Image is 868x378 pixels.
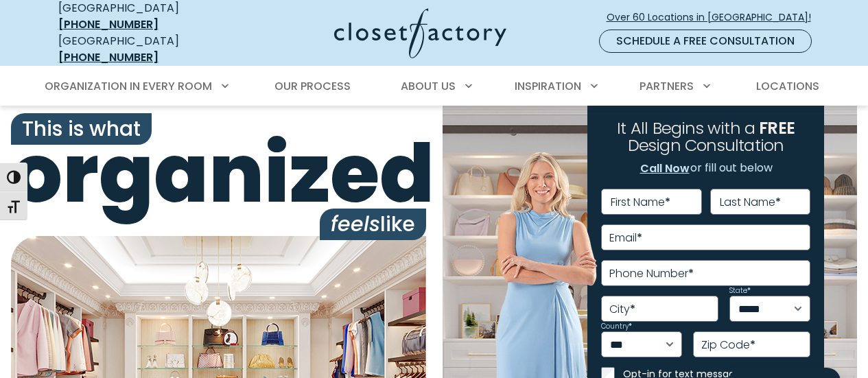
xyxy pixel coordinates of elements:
[58,49,159,65] a: [PHONE_NUMBER]
[320,209,426,240] span: like
[331,209,380,239] i: feels
[515,78,581,94] span: Inspiration
[11,134,426,214] span: organized
[599,29,812,53] a: Schedule a Free Consultation
[640,78,694,94] span: Partners
[606,5,823,29] a: Over 60 Locations in [GEOGRAPHIC_DATA]!
[607,10,822,25] span: Over 60 Locations in [GEOGRAPHIC_DATA]!
[274,78,351,94] span: Our Process
[756,78,819,94] span: Locations
[58,33,226,66] div: [GEOGRAPHIC_DATA]
[58,16,159,32] a: [PHONE_NUMBER]
[35,67,834,106] nav: Primary Menu
[11,113,152,145] span: This is what
[334,8,506,58] img: Closet Factory Logo
[45,78,212,94] span: Organization in Every Room
[401,78,456,94] span: About Us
